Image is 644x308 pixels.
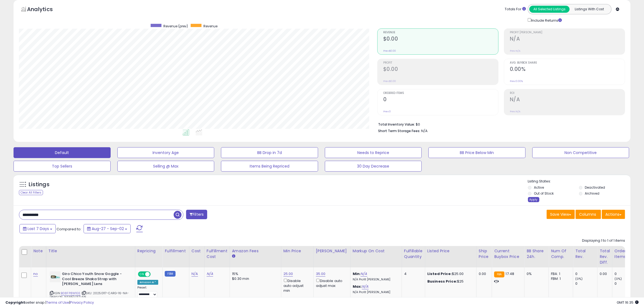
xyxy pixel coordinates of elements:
[510,49,520,53] small: Prev: N/A
[427,271,452,276] b: Listed Price:
[427,271,472,276] div: $25.00
[529,6,570,13] button: All Selected Listings
[383,36,498,43] h2: $0.00
[534,185,544,190] label: Active
[510,36,625,43] h2: N/A
[316,248,348,254] div: [PERSON_NAME]
[14,161,111,172] button: Top Sellers
[527,248,546,260] div: BB Share 24h.
[283,248,311,254] div: Min Price
[283,271,293,277] a: 25.00
[221,147,318,158] button: BB Drop in 7d
[532,147,629,158] button: Non Competitive
[506,271,514,276] span: 17.48
[575,271,597,276] div: 0
[48,248,133,254] div: Title
[428,147,526,158] button: BB Price Below Min
[510,61,625,64] span: Avg. Buybox Share
[404,271,421,276] div: 4
[207,271,213,277] a: N/A
[165,248,187,254] div: Fulfillment
[14,147,111,158] button: Default
[353,278,398,281] p: N/A Profit [PERSON_NAME]
[569,6,610,13] button: Listings With Cost
[232,271,277,276] div: 15%
[19,190,43,195] div: Clear All Filters
[353,284,362,289] b: Max:
[28,226,49,231] span: Last 7 Days
[353,248,399,254] div: Markup on Cost
[600,271,608,276] div: 0.00
[585,191,600,196] label: Archived
[479,271,488,276] div: 0.00
[57,227,81,232] span: Compared to:
[479,248,490,260] div: Ship Price
[33,248,44,254] div: Note
[378,129,420,133] b: Short Term Storage Fees:
[117,161,214,172] button: Selling @ Max
[70,300,94,305] a: Privacy Policy
[505,7,526,12] div: Totals For
[5,300,94,305] div: seller snap | |
[579,212,596,217] span: Columns
[383,80,396,83] small: Prev: $0.00
[615,248,634,260] div: Ordered Items
[325,161,422,172] button: 30 Day Decrease
[575,277,583,281] small: (0%)
[551,248,571,260] div: Num of Comp.
[50,271,61,282] img: 31A7KOjblEL._SL40_.jpg
[92,226,124,231] span: Aug-27 - Sep-02
[383,66,498,73] h2: $0.00
[27,5,63,14] h5: Analytics
[421,128,428,133] span: N/A
[150,272,158,277] span: OFF
[316,271,326,277] a: 35.00
[528,197,539,202] div: Apply
[165,271,175,277] small: FBM
[582,238,625,243] div: Displaying 1 to 1 of 1 items
[510,110,520,113] small: Prev: N/A
[362,284,368,289] a: N/A
[5,300,25,305] strong: Copyright
[191,271,198,277] a: N/A
[50,291,129,299] span: | SKU: 20250117-CARG-16-NA-[PERSON_NAME]-137-MF
[575,248,595,260] div: Total Rev.
[232,248,279,254] div: Amazon Fees
[316,278,346,288] div: Disable auto adjust max
[325,147,422,158] button: Needs to Reprice
[19,224,56,233] button: Last 7 Days
[383,61,498,64] span: Profit
[191,248,202,254] div: Cost
[494,271,504,277] small: FBA
[427,279,472,284] div: $25
[137,286,158,298] div: Preset:
[207,248,227,260] div: Fulfillment Cost
[510,96,625,104] h2: N/A
[615,277,622,281] small: (0%)
[510,92,625,95] span: ROI
[378,121,621,127] li: $0
[585,185,605,190] label: Deactivated
[510,80,523,83] small: Prev: 0.00%
[427,248,474,254] div: Listed Price
[361,271,367,277] a: N/A
[33,271,38,277] a: no
[528,179,630,184] p: Listing States:
[576,210,601,219] button: Columns
[510,66,625,73] h2: 0.00%
[383,49,396,53] small: Prev: $0.00
[383,92,498,95] span: Ordered Items
[617,300,639,305] span: 2025-09-10 16:35 GMT
[62,271,128,288] b: Giro Chico Youth Snow Goggle - Cool Breeze Shaka Strap with [PERSON_NAME] Lens
[232,254,235,259] small: Amazon Fees.
[117,147,214,158] button: Inventory Age
[427,279,457,284] b: Business Price:
[551,271,569,276] div: FBA: 1
[524,17,568,23] div: Include Returns
[378,122,415,127] b: Total Inventory Value:
[29,181,49,188] h5: Listings
[510,31,625,34] span: Profit [PERSON_NAME]
[383,110,391,113] small: Prev: 0
[547,210,575,219] button: Save View
[615,281,636,286] div: 0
